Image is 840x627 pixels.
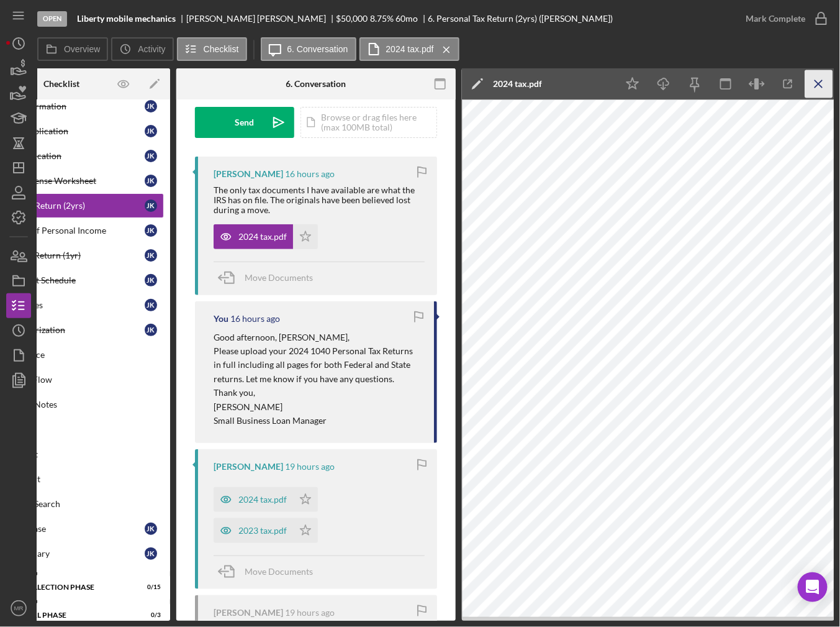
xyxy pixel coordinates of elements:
[111,37,173,61] button: Activity
[37,11,67,27] div: Open
[214,262,325,293] button: Move Documents
[145,274,157,286] div: J K
[145,523,157,535] div: J K
[204,44,239,54] label: Checklist
[214,518,318,543] button: 2023 tax.pdf
[145,199,157,212] div: J K
[286,79,346,89] div: 6. Conversation
[238,526,287,536] div: 2023 tax.pdf
[214,314,228,324] div: You
[14,605,24,612] text: MR
[214,414,422,428] p: Small Business Loan Manager
[145,125,157,137] div: J K
[261,37,356,61] button: 6. Conversation
[145,150,157,162] div: J K
[245,272,313,283] span: Move Documents
[214,556,325,587] button: Move Documents
[359,37,459,61] button: 2024 tax.pdf
[77,14,176,24] b: Liberty mobile mechanics
[214,487,318,512] button: 2024 tax.pdf
[145,299,157,311] div: J K
[6,596,31,621] button: MR
[186,14,336,24] div: [PERSON_NAME] [PERSON_NAME]
[238,232,287,242] div: 2024 tax.pdf
[145,100,157,112] div: J K
[138,611,161,619] div: 0 / 3
[177,37,247,61] button: Checklist
[235,107,255,138] div: Send
[145,175,157,187] div: J K
[238,495,287,505] div: 2024 tax.pdf
[733,6,834,31] button: Mark Complete
[798,572,828,602] div: Open Intercom Messenger
[287,44,348,54] label: 6. Conversation
[145,547,157,560] div: J K
[245,566,313,577] span: Move Documents
[145,249,157,262] div: J K
[43,79,79,89] div: Checklist
[746,6,806,31] div: Mark Complete
[37,37,108,61] button: Overview
[138,44,165,54] label: Activity
[145,224,157,237] div: J K
[336,13,368,24] span: $50,000
[493,79,542,89] div: 2024 tax.pdf
[138,584,161,591] div: 0 / 15
[285,608,335,618] time: 2025-10-08 17:24
[230,314,280,324] time: 2025-10-08 20:18
[428,14,613,24] div: 6. Personal Tax Return (2yrs) ([PERSON_NAME])
[214,400,422,414] p: [PERSON_NAME]
[285,462,335,472] time: 2025-10-08 17:27
[214,331,422,344] p: Good afternoon, [PERSON_NAME],
[64,44,100,54] label: Overview
[214,169,283,179] div: [PERSON_NAME]
[285,169,335,179] time: 2025-10-08 20:24
[214,608,283,618] div: [PERSON_NAME]
[145,324,157,336] div: J K
[370,14,394,24] div: 8.75 %
[395,14,418,24] div: 60 mo
[214,462,283,472] div: [PERSON_NAME]
[195,107,294,138] button: Send
[214,386,422,400] p: Thank you,
[214,344,422,386] p: Please upload your 2024 1040 Personal Tax Returns in full including all pages for both Federal an...
[214,185,425,215] div: The only tax documents I have available are what the IRS has on file. The originals have been bel...
[214,224,318,249] button: 2024 tax.pdf
[386,44,434,54] label: 2024 tax.pdf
